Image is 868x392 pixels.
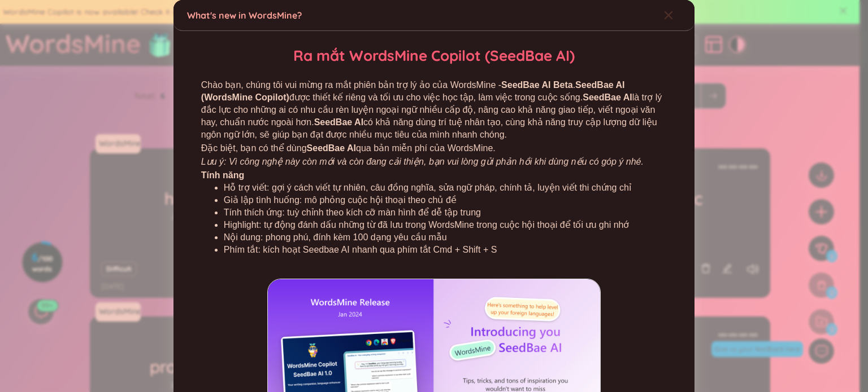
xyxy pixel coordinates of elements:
[314,117,363,127] b: SeedBae AI
[583,93,632,102] b: SeedBae AI
[201,157,644,166] i: Lưu ý: Vì công nghệ này còn mới và còn đang cải thiện, bạn vui lòng gửi phản hồi khi dùng nếu có ...
[201,142,667,155] span: Đặc biệt, bạn có thể dùng qua bản miễn phí của WordsMine.
[201,170,244,180] b: Tính năng
[190,45,678,68] h2: Ra mắt WordsMine Copilot (SeedBae AI)
[201,80,625,102] b: SeedBae AI (WordsMine Copilot)
[501,80,573,90] b: SeedBae AI Beta
[224,182,644,194] li: Hỗ trợ viết: gợi ý cách viết tự nhiên, câu đồng nghĩa, sửa ngữ pháp, chính tả, luyện viết thi chứ...
[307,143,356,153] b: SeedBae AI
[224,194,644,206] li: Giả lập tình huống: mô phỏng cuộc hội thoại theo chủ đề
[224,244,644,256] li: Phím tắt: kích hoạt Seedbae AI nhanh qua phím tắt Cmd + Shift + S
[224,231,644,244] li: Nội dung: phong phú, đính kèm 100 dạng yêu cầu mẫu
[187,9,681,21] div: What's new in WordsMine?
[224,206,644,219] li: Tính thích ứng: tuỳ chỉnh theo kích cỡ màn hình để dễ tập trung
[201,79,667,141] span: Chào bạn, chúng tôi vui mừng ra mắt phiên bản trợ lý ảo của WordsMine - . được thiết kế riêng và ...
[224,219,644,231] li: Highlight: tự động đánh dấu những từ đã lưu trong WordsMine trong cuộc hội thoại để tối ưu ghi nhớ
